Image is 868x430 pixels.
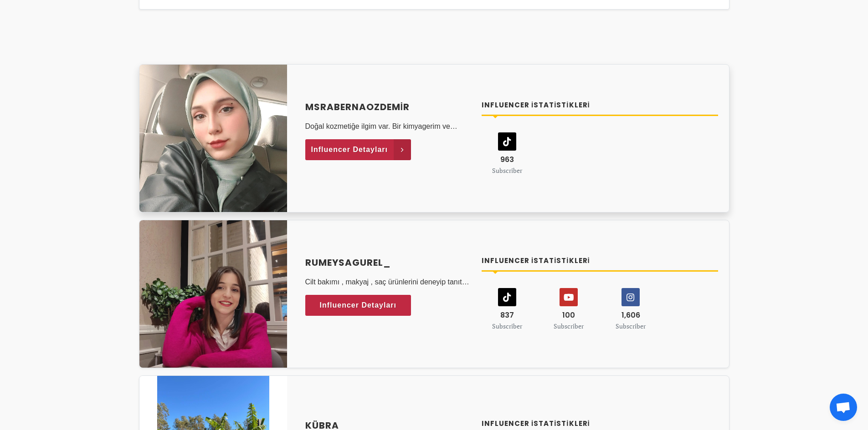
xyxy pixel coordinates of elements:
[621,310,640,320] span: 1,606
[305,139,411,160] a: Influencer Detayları
[616,322,646,330] small: Subscriber
[830,394,857,421] div: Açık sohbet
[554,322,584,330] small: Subscriber
[305,277,471,288] p: Cilt bakımı , makyaj , saç ürünlerini deneyip tanıtım yapıyorum
[482,256,718,266] h4: Influencer İstatistikleri
[311,143,388,157] span: Influencer Detayları
[500,310,514,320] span: 837
[305,121,471,132] p: Doğal kozmetiğe ilgim var. Bir kimyagerim ve sayfamda kullanıcılar için içerik incelemesi ve yoru...
[492,322,522,330] small: Subscriber
[492,166,522,175] small: Subscriber
[500,154,514,165] span: 963
[305,295,411,316] a: Influencer Detayları
[320,298,397,312] span: Influencer Detayları
[482,419,718,429] h4: Influencer İstatistikleri
[482,100,718,111] h4: Influencer İstatistikleri
[562,310,575,320] span: 100
[305,256,471,269] a: rumeysagurel_
[305,100,471,114] a: msrabernaozdemir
